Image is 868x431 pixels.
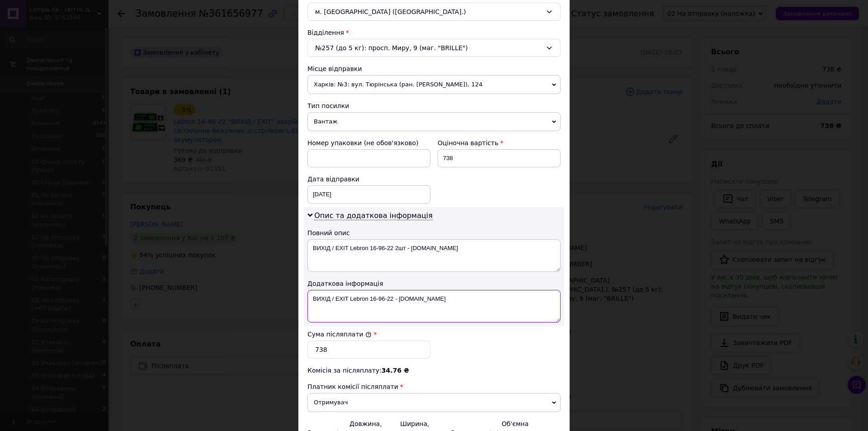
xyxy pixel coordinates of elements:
span: 34.76 ₴ [382,367,409,374]
label: Сума післяплати [307,331,372,338]
span: Опис та додаткова інформація [314,211,433,220]
span: Харків: №3: вул. Тюрінська (ран. [PERSON_NAME]), 124 [307,75,561,94]
div: Комісія за післяплату: [307,366,561,375]
span: Вантаж [307,112,561,131]
div: Оціночна вартість [438,138,561,147]
div: Номер упаковки (не обов'язково) [307,138,430,147]
div: Відділення [307,28,561,37]
span: Тип посилки [307,102,349,109]
div: Повний опис [307,228,561,237]
div: м. [GEOGRAPHIC_DATA] ([GEOGRAPHIC_DATA].) [307,3,561,21]
textarea: ВИХІД / EXIT Lebron 16-96-22 2шт - [DOMAIN_NAME] [307,239,561,272]
textarea: ВИХІД / EXIT Lebron 16-96-22 - [DOMAIN_NAME] [307,290,561,322]
span: Місце відправки [307,65,362,72]
div: Дата відправки [307,175,430,184]
span: Отримувач [307,393,561,412]
span: Платник комісії післяплати [307,383,398,390]
div: Додаткова інформація [307,279,561,288]
div: №257 (до 5 кг): просп. Миру, 9 (маг. "BRILLE") [307,39,561,57]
